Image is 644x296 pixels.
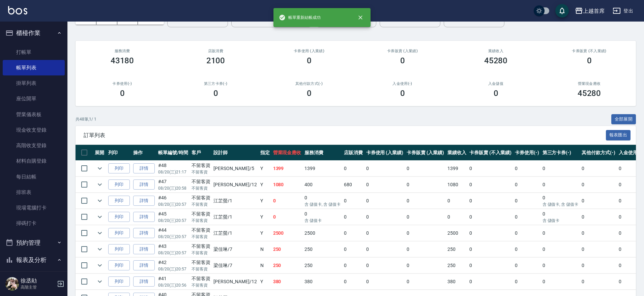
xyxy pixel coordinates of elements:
h2: 入金儲值 [457,81,534,86]
th: 卡券販賣 (入業績) [405,145,446,161]
td: Y [259,274,271,290]
th: 服務消費 [303,145,342,161]
button: expand row [95,196,105,206]
td: 2500 [271,225,303,241]
p: 08/20 (三) 20:57 [158,250,188,256]
td: 2500 [303,225,342,241]
td: 250 [271,241,303,257]
td: 0 [364,177,405,193]
th: 列印 [107,145,131,161]
td: 0 [541,258,580,273]
button: 列印 [108,260,130,271]
td: 0 [405,193,446,209]
th: 客戶 [190,145,212,161]
img: Logo [8,6,27,14]
p: 含 儲值卡 [543,218,579,224]
td: Y [259,209,271,225]
button: 列印 [108,179,130,190]
p: 含 儲值卡 [304,218,341,224]
button: 列印 [108,196,130,206]
td: 0 [342,209,364,225]
td: 380 [303,274,342,290]
td: 0 [513,274,541,290]
p: 不留客資 [192,218,210,224]
a: 詳情 [133,163,155,174]
h3: 0 [494,89,498,98]
td: 0 [303,193,342,209]
button: 登出 [610,5,636,17]
p: 含 儲值卡, 含 儲值卡 [543,201,579,207]
h3: 43180 [111,56,134,65]
div: 不留客資 [192,227,210,234]
td: 0 [541,193,580,209]
div: 上越首席 [583,7,605,15]
td: 江芷螢 /1 [212,225,258,241]
td: Y [259,177,271,193]
h2: 卡券使用 (入業績) [270,49,348,53]
td: 0 [342,274,364,290]
h3: 2100 [206,56,225,65]
td: 0 [446,209,468,225]
img: Person [5,277,19,291]
a: 帳單列表 [3,60,65,75]
a: 報表目錄 [3,271,65,287]
td: 0 [468,241,513,257]
td: Y [259,161,271,176]
td: [PERSON_NAME] /12 [212,177,258,193]
td: [PERSON_NAME] /12 [212,274,258,290]
h2: 業績收入 [457,49,534,53]
td: 0 [513,177,541,193]
td: 0 [541,225,580,241]
td: 680 [342,177,364,193]
button: 報表及分析 [3,251,65,269]
td: 0 [513,258,541,273]
h2: 店販消費 [177,49,254,53]
p: 08/20 (三) 20:57 [158,234,188,240]
td: 1399 [303,161,342,176]
h2: 第三方卡券(-) [177,81,254,86]
td: 0 [342,241,364,257]
button: expand row [95,260,105,270]
td: 0 [513,209,541,225]
td: 0 [513,193,541,209]
td: 250 [271,258,303,273]
td: #48 [156,161,190,176]
th: 指定 [259,145,271,161]
h3: 45280 [578,89,601,98]
td: 0 [541,161,580,176]
h5: 徐丞勛 [21,277,55,284]
div: 不留客資 [192,243,210,250]
td: 0 [580,274,617,290]
a: 每日結帳 [3,169,65,185]
td: 0 [580,161,617,176]
a: 座位開單 [3,91,65,106]
h3: 0 [307,56,312,65]
a: 報表匯出 [606,132,631,138]
a: 詳情 [133,260,155,271]
td: 0 [271,209,303,225]
td: 0 [446,193,468,209]
h3: 45280 [484,56,508,65]
button: expand row [95,244,105,254]
td: 0 [513,161,541,176]
td: 0 [580,258,617,273]
td: 0 [580,177,617,193]
a: 現場電腦打卡 [3,200,65,216]
button: expand row [95,276,105,287]
button: expand row [95,228,105,238]
a: 詳情 [133,244,155,255]
td: 0 [342,193,364,209]
td: 0 [405,258,446,273]
td: 0 [580,225,617,241]
td: 250 [303,241,342,257]
td: 380 [271,274,303,290]
td: 0 [468,177,513,193]
p: 不留客資 [192,250,210,256]
td: #45 [156,209,190,225]
h3: 服務消費 [84,49,161,53]
p: 含 儲值卡, 含 儲值卡 [304,201,341,207]
td: 江芷螢 /1 [212,209,258,225]
button: 全部展開 [611,114,636,125]
td: 0 [468,193,513,209]
div: 不留客資 [192,275,210,282]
